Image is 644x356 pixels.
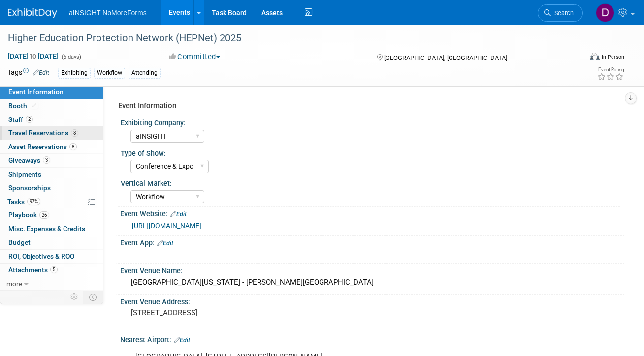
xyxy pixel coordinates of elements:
a: Edit [157,240,173,247]
div: Event Rating [597,67,624,72]
span: 26 [39,211,49,219]
span: Event Information [8,88,64,96]
span: [DATE] [DATE] [7,52,59,60]
a: Event Information [0,86,103,99]
div: Event Venue Name: [120,264,624,276]
span: 5 [50,266,58,273]
div: Event Website: [120,207,624,219]
td: Toggle Event Tabs [83,291,103,303]
span: 97% [27,198,40,205]
a: Playbook26 [0,208,103,222]
span: (6 days) [61,54,81,60]
span: aINSIGHT NoMoreForms [69,9,147,17]
img: Dae Kim [596,3,614,22]
pre: [STREET_ADDRESS] [131,308,320,317]
span: Sponsorships [8,184,51,192]
div: Workflow [94,68,125,78]
span: 3 [43,156,50,164]
div: Exhibiting [58,68,91,78]
i: Booth reservation complete [32,103,36,108]
span: Shipments [8,170,41,178]
td: Personalize Event Tab Strip [66,291,83,303]
span: Playbook [8,211,49,219]
img: ExhibitDay [8,8,57,18]
a: Booth [0,99,103,113]
a: more [0,277,103,291]
span: Attachments [8,266,58,274]
span: Booth [8,102,38,110]
span: Search [551,9,574,17]
a: [URL][DOMAIN_NAME] [132,222,201,230]
span: Asset Reservations [8,143,77,150]
div: In-Person [601,53,624,60]
div: Exhibiting Company: [121,116,620,128]
span: Tasks [7,198,40,206]
div: Higher Education Protection Network (HEPNet) 2025 [4,30,572,47]
a: Attachments5 [0,264,103,277]
a: Budget [0,236,103,249]
span: ROI, Objectives & ROO [8,252,74,260]
a: Shipments [0,168,103,181]
span: more [6,280,22,288]
button: Committed [165,52,224,62]
span: Giveaways [8,156,50,164]
span: 8 [71,129,78,137]
a: Asset Reservations8 [0,140,103,153]
a: Staff2 [0,113,103,126]
img: Format-Inperson.png [590,53,600,60]
a: Edit [33,69,49,76]
div: Event Information [118,101,617,111]
span: Misc. Expenses & Credits [8,225,85,233]
a: Travel Reservations8 [0,126,103,140]
a: Edit [170,211,187,218]
a: Search [538,4,583,22]
span: to [29,52,38,60]
div: Attending [129,68,161,78]
a: Misc. Expenses & Credits [0,222,103,236]
span: Staff [8,116,33,123]
span: 2 [26,116,33,123]
span: Travel Reservations [8,129,78,137]
a: Sponsorships [0,181,103,195]
div: Vertical Market: [121,176,620,188]
span: 8 [69,143,77,150]
div: Event Format [534,51,624,66]
td: Tags [7,67,49,79]
span: [GEOGRAPHIC_DATA], [GEOGRAPHIC_DATA] [384,54,507,61]
div: Type of Show: [121,146,620,158]
div: Event Venue Address: [120,295,624,307]
a: Edit [174,337,190,344]
a: Giveaways3 [0,154,103,167]
a: ROI, Objectives & ROO [0,250,103,263]
span: Budget [8,238,31,246]
div: [GEOGRAPHIC_DATA][US_STATE] - [PERSON_NAME][GEOGRAPHIC_DATA] [128,275,617,290]
a: Tasks97% [0,195,103,208]
div: Nearest Airport: [120,332,624,345]
div: Event App: [120,236,624,248]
